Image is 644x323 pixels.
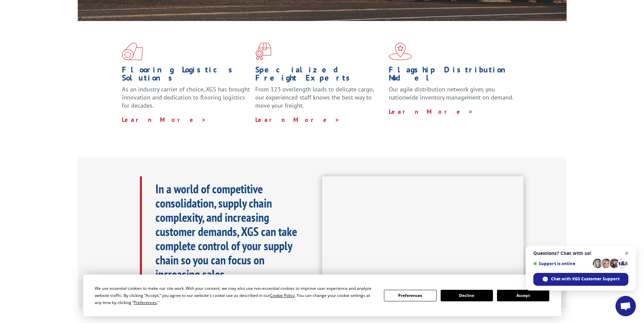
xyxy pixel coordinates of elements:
[533,261,590,266] span: Support is online
[497,290,549,301] button: Accept
[255,85,384,115] p: From 123 overlength loads to delicate cargo, our experienced staff knows the best way to move you...
[155,181,297,282] b: In a world of competitive consolidation, supply chain complexity, and increasing customer demands...
[270,293,295,298] span: Cookie Policy
[134,300,157,305] span: Preferences
[122,66,250,85] h1: Flooring Logistics Solutions
[533,251,628,256] span: Questions? Chat with us!
[122,43,143,60] img: xgs-icon-total-supply-chain-intelligence-red
[389,85,514,101] span: Our agile distribution network gives you nationwide inventory management on demand.
[441,290,493,301] button: Decline
[255,43,271,60] img: xgs-icon-focused-on-flooring-red
[389,43,412,60] img: xgs-icon-flagship-distribution-model-red
[389,66,517,85] h1: Flagship Distribution Model
[384,290,436,301] button: Preferences
[551,276,620,282] span: Chat with XGS Customer Support
[615,296,636,316] a: Open chat
[322,176,523,289] iframe: XGS Logistics Solutions
[255,116,340,124] a: Learn More >
[255,66,384,85] h1: Specialized Freight Experts
[83,275,561,316] div: Cookie Consent Prompt
[95,285,376,306] div: We use essential cookies to make our site work. With your consent, we may also use non-essential ...
[389,108,473,115] a: Learn More >
[533,273,628,286] span: Chat with XGS Customer Support
[122,116,206,124] a: Learn More >
[122,85,250,109] span: As an industry carrier of choice, XGS has brought innovation and dedication to flooring logistics...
